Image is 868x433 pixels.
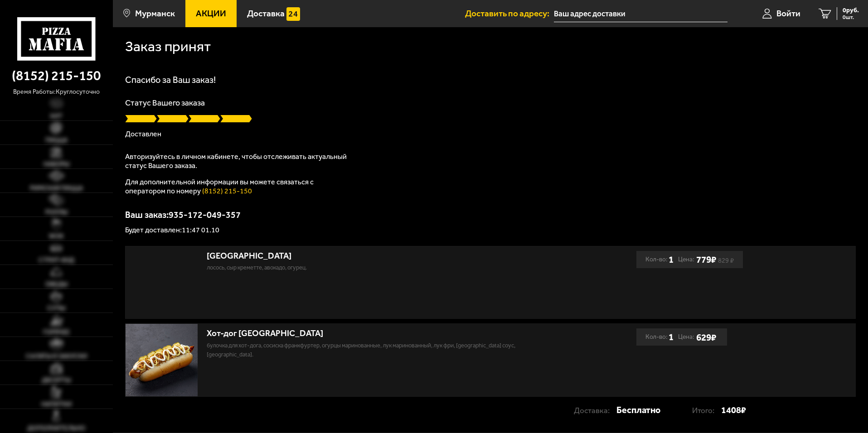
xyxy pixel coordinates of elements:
span: Цена: [678,251,694,268]
p: лосось, Сыр креметте, авокадо, огурец. [207,263,549,272]
strong: Бесплатно [616,401,660,419]
p: Доставлен [125,130,856,138]
div: Кол-во: [645,328,674,346]
p: Будет доставлен: 11:47 01.10 [125,226,856,234]
span: Напитки [41,401,72,408]
span: Супы [47,305,65,312]
div: Кол-во: [645,251,674,268]
span: Салаты и закуски [26,353,87,360]
span: Пицца [45,137,68,144]
span: Доставка [247,9,285,18]
p: Статус Вашего заказа [125,99,856,107]
p: Доставка: [574,402,616,419]
img: 15daf4d41897b9f0e9f617042186c801.svg [286,7,300,21]
span: Хит [50,113,63,120]
span: Горячее [43,329,70,336]
a: (8152) 215-150 [202,187,252,195]
p: булочка для хот-дога, сосиска Франкфуртер, огурцы маринованные, лук маринованный, лук фри, [GEOGR... [207,341,549,359]
span: Мурманск [135,9,175,18]
div: Хот-дог [GEOGRAPHIC_DATA] [207,328,549,339]
h1: Заказ принят [125,39,211,54]
span: Наборы [44,161,69,168]
span: WOK [49,233,64,240]
b: 1 [669,328,674,346]
span: Доставить по адресу: [465,9,554,18]
span: 0 шт. [843,14,859,20]
span: Войти [776,9,800,18]
div: [GEOGRAPHIC_DATA] [207,251,549,261]
span: Дополнительно [27,425,85,432]
strong: 1408 ₽ [721,401,746,419]
span: Римская пицца [30,185,83,192]
p: Итого: [692,402,721,419]
p: Для дополнительной информации вы можете связаться с оператором по номеру [125,178,352,196]
b: 1 [669,251,674,268]
span: Цена: [678,328,694,346]
span: Стрит-фуд [39,257,74,264]
b: 629 ₽ [696,332,716,343]
b: 779 ₽ [696,254,716,265]
span: 0 руб. [843,7,859,14]
h1: Спасибо за Ваш заказ! [125,75,856,84]
p: Авторизуйтесь в личном кабинете, чтобы отслеживать актуальный статус Вашего заказа. [125,152,352,170]
span: Десерты [42,377,71,384]
span: Обеды [45,281,68,288]
s: 829 ₽ [718,258,734,263]
span: Роллы [45,209,68,216]
p: Ваш заказ: 935-172-049-357 [125,210,856,219]
input: Ваш адрес доставки [554,5,727,22]
span: Акции [196,9,226,18]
